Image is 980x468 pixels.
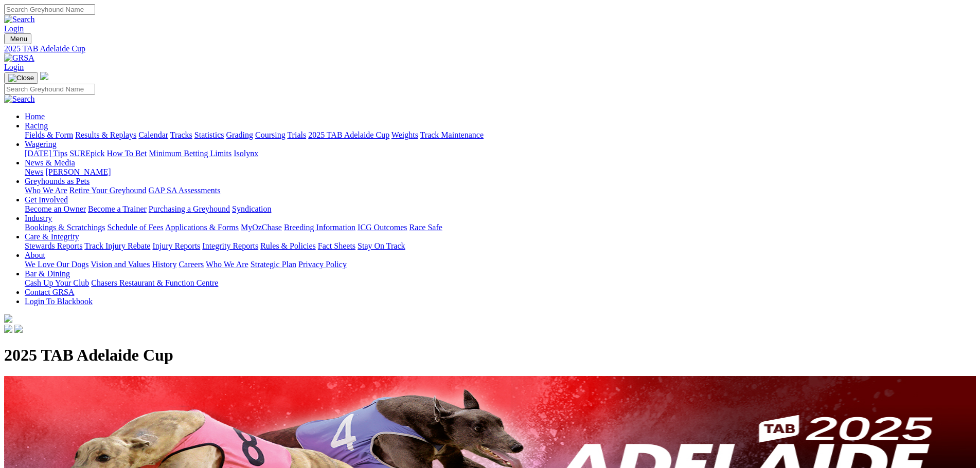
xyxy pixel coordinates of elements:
a: GAP SA Assessments [149,186,221,195]
a: Injury Reports [152,241,200,250]
a: Login [4,24,24,33]
a: Breeding Information [284,223,355,232]
a: News [25,167,43,176]
img: Close [8,74,34,82]
a: Minimum Betting Limits [149,149,231,158]
a: Applications & Forms [165,223,239,232]
img: facebook.svg [4,325,12,333]
a: Fact Sheets [318,241,355,250]
a: Trials [287,130,306,139]
a: Strategic Plan [251,260,296,269]
a: Integrity Reports [202,241,258,250]
a: Wagering [25,140,57,148]
div: Greyhounds as Pets [25,186,976,195]
a: Rules & Policies [260,241,316,250]
input: Search [4,84,95,95]
a: Racing [25,121,48,130]
a: About [25,251,45,259]
a: Fields & Form [25,130,73,139]
img: logo-grsa-white.png [4,314,12,323]
a: 2025 TAB Adelaide Cup [4,44,976,53]
img: GRSA [4,53,34,63]
div: About [25,260,976,269]
a: Results & Replays [75,130,136,139]
h1: 2025 TAB Adelaide Cup [4,346,976,365]
a: Track Injury Rebate [84,241,150,250]
a: Isolynx [234,149,258,158]
a: Care & Integrity [25,232,79,241]
a: Tracks [170,130,192,139]
a: Race Safe [409,223,442,232]
button: Toggle navigation [4,72,38,84]
span: Menu [10,35,27,43]
div: News & Media [25,167,976,177]
a: Who We Are [25,186,67,195]
a: We Love Our Dogs [25,260,88,269]
a: Industry [25,214,52,222]
img: Search [4,15,35,24]
a: Become an Owner [25,204,86,213]
a: Retire Your Greyhound [69,186,147,195]
a: Calendar [138,130,168,139]
a: Contact GRSA [25,288,74,296]
div: Care & Integrity [25,241,976,251]
a: Purchasing a Greyhound [149,204,230,213]
a: Get Involved [25,195,68,204]
a: Statistics [194,130,224,139]
a: Bookings & Scratchings [25,223,105,232]
button: Toggle navigation [4,33,31,44]
a: Coursing [255,130,286,139]
a: Stewards Reports [25,241,82,250]
img: logo-grsa-white.png [40,72,48,80]
a: ICG Outcomes [358,223,407,232]
a: SUREpick [69,149,104,158]
a: Privacy Policy [298,260,347,269]
a: Weights [391,130,418,139]
a: Schedule of Fees [107,223,163,232]
input: Search [4,4,95,15]
a: Greyhounds as Pets [25,177,90,185]
a: How To Bet [107,149,147,158]
a: Vision and Values [91,260,150,269]
a: Home [25,112,45,121]
a: MyOzChase [241,223,282,232]
a: Become a Trainer [88,204,147,213]
div: Get Involved [25,204,976,214]
a: Careers [179,260,204,269]
a: Chasers Restaurant & Function Centre [91,278,218,287]
div: Industry [25,223,976,232]
a: Who We Are [206,260,248,269]
a: 2025 TAB Adelaide Cup [308,130,389,139]
a: Syndication [232,204,271,213]
a: News & Media [25,158,75,167]
img: Search [4,95,35,104]
a: Login To Blackbook [25,297,93,306]
div: Wagering [25,149,976,158]
div: Bar & Dining [25,278,976,288]
a: Bar & Dining [25,269,70,278]
a: [DATE] Tips [25,149,67,158]
a: History [152,260,176,269]
a: Grading [226,130,253,139]
a: Track Maintenance [420,130,484,139]
a: [PERSON_NAME] [45,167,111,176]
a: Login [4,63,24,71]
img: twitter.svg [14,325,23,333]
a: Cash Up Your Club [25,278,89,287]
a: Stay On Track [358,241,405,250]
div: Racing [25,130,976,140]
